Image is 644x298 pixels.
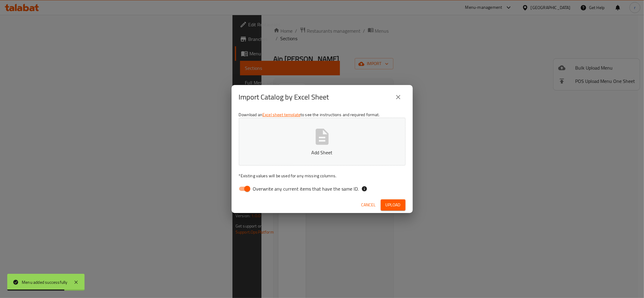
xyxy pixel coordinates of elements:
[361,186,367,192] svg: If the overwrite option isn't selected, then the items that match an existing ID will be ignored ...
[248,149,396,156] p: Add Sheet
[361,201,376,209] span: Cancel
[359,199,378,211] button: Cancel
[381,199,405,211] button: Upload
[232,109,413,197] div: Download an to see the instructions and required format.
[239,173,405,179] p: Existing values will be used for any missing columns.
[239,118,405,165] button: Add Sheet
[391,90,405,104] button: close
[253,185,359,192] span: Overwrite any current items that have the same ID.
[239,92,329,102] h2: Import Catalog by Excel Sheet
[22,279,68,286] div: Menu added successfully
[386,201,401,209] span: Upload
[262,111,300,119] a: Excel sheet template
